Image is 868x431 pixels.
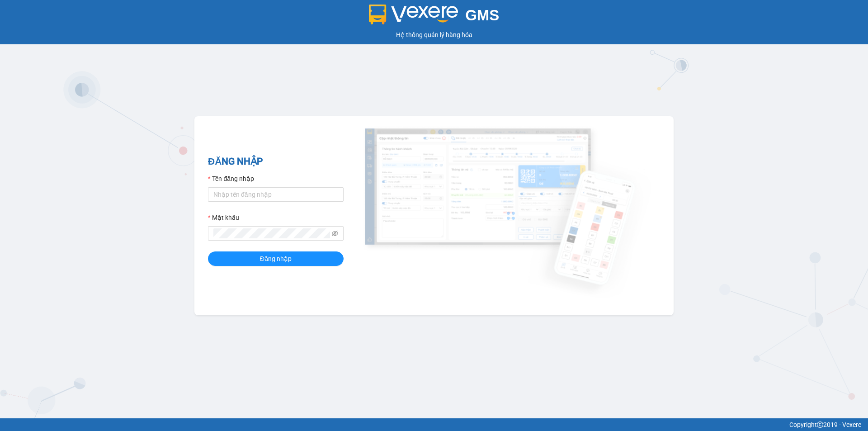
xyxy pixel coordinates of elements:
span: copyright [817,422,823,428]
label: Mật khẩu [208,213,239,223]
div: Hệ thống quản lý hàng hóa [2,30,866,40]
input: Tên đăng nhập [208,187,344,202]
label: Tên đăng nhập [208,174,254,184]
h2: ĐĂNG NHẬP [208,154,344,169]
span: eye-invisible [332,230,338,237]
span: GMS [465,7,499,24]
span: Đăng nhập [260,254,292,264]
input: Mật khẩu [213,228,330,238]
a: GMS [369,14,500,21]
div: Copyright 2019 - Vexere [7,420,861,430]
button: Đăng nhập [208,251,344,266]
img: logo 2 [369,5,458,24]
